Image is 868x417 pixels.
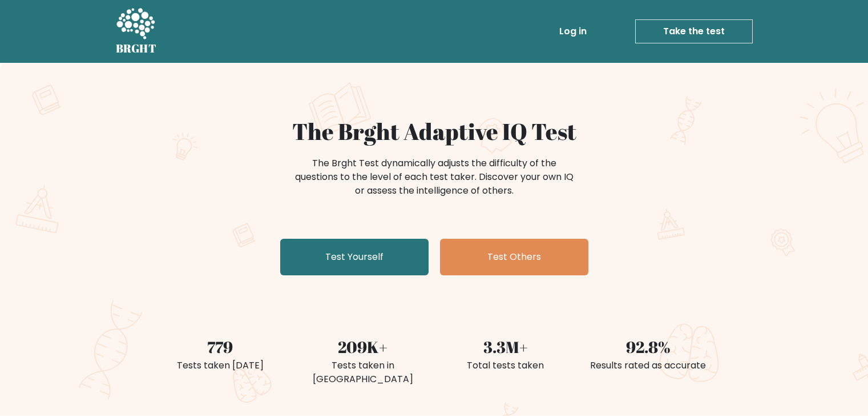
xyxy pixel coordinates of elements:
[156,118,713,145] h1: The Brght Adaptive IQ Test
[298,359,427,386] div: Tests taken in [GEOGRAPHIC_DATA]
[635,19,753,43] a: Take the test
[156,335,285,359] div: 779
[555,20,591,43] a: Log in
[584,335,713,359] div: 92.8%
[441,335,570,359] div: 3.3M+
[292,157,577,198] div: The Brght Test dynamically adjusts the difficulty of the questions to the level of each test take...
[116,5,157,58] a: BRGHT
[441,359,570,372] div: Total tests taken
[298,335,427,359] div: 209K+
[584,359,713,372] div: Results rated as accurate
[440,239,588,275] a: Test Others
[280,239,429,275] a: Test Yourself
[116,42,157,55] h5: BRGHT
[156,359,285,372] div: Tests taken [DATE]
